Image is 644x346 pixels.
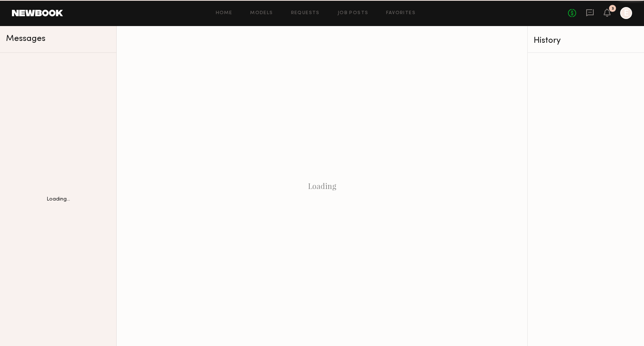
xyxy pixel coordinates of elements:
[338,11,369,16] a: Job Posts
[386,11,416,16] a: Favorites
[534,36,638,45] div: History
[620,7,632,19] a: E
[216,11,233,16] a: Home
[47,197,70,202] div: Loading...
[117,26,527,346] div: Loading
[6,35,45,43] span: Messages
[612,7,614,11] div: 3
[250,11,273,16] a: Models
[291,11,320,16] a: Requests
